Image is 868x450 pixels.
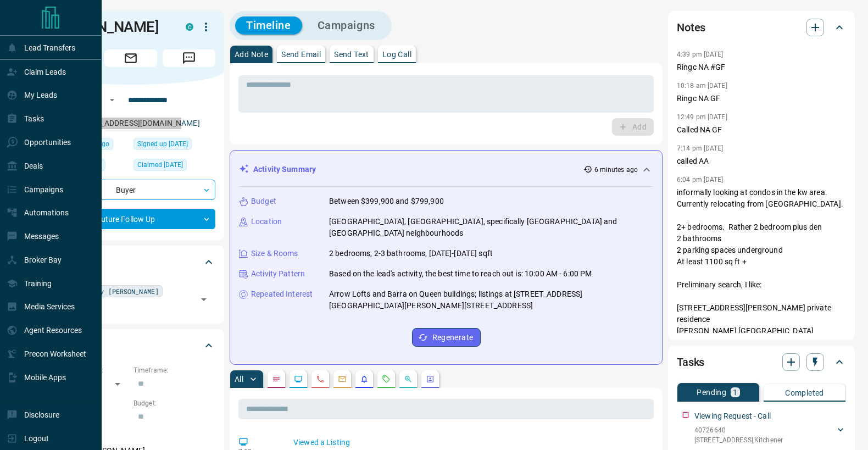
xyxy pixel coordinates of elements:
[133,398,215,408] p: Budget:
[677,14,846,41] div: Notes
[677,62,846,73] p: Ringc NA #GF
[316,375,325,384] svg: Calls
[133,159,215,174] div: Sun Nov 17 2024
[329,196,444,207] p: Between $399,900 and $799,900
[329,216,653,239] p: [GEOGRAPHIC_DATA], [GEOGRAPHIC_DATA], specifically [GEOGRAPHIC_DATA] and [GEOGRAPHIC_DATA] neighb...
[239,159,653,180] div: Activity Summary6 minutes ago
[694,435,783,445] p: [STREET_ADDRESS] , Kitchener
[677,187,846,418] p: informally looking at condos in the kw area. Currently relocating from [GEOGRAPHIC_DATA]. 2+ bedr...
[694,423,846,447] div: 40726640[STREET_ADDRESS],Kitchener
[293,437,649,448] p: Viewed a Listing
[334,51,369,58] p: Send Text
[251,268,305,280] p: Activity Pattern
[294,375,303,384] svg: Lead Browsing Activity
[329,268,592,280] p: Based on the lead's activity, the best time to reach out is: 10:00 AM - 6:00 PM
[697,388,726,396] p: Pending
[196,292,212,307] button: Open
[677,353,704,371] h2: Tasks
[677,19,705,36] h2: Notes
[307,16,386,35] button: Campaigns
[677,124,846,136] p: Called NA GF
[46,209,215,229] div: Future Follow Up
[137,138,188,149] span: Signed up [DATE]
[677,51,724,58] p: 4:39 pm [DATE]
[105,93,119,107] button: Open
[235,375,243,383] p: All
[251,216,282,227] p: Location
[677,349,846,375] div: Tasks
[104,49,157,67] span: Email
[46,249,215,275] div: Tags
[133,138,215,153] div: Thu Jan 11 2024
[281,51,321,58] p: Send Email
[76,119,200,127] a: [EMAIL_ADDRESS][DOMAIN_NAME]
[251,196,276,207] p: Budget
[329,248,493,259] p: 2 bedrooms, 2-3 bathrooms, [DATE]-[DATE] sqft
[53,286,159,297] span: reassigned by [PERSON_NAME]
[46,18,169,36] h1: [PERSON_NAME]
[329,288,653,312] p: Arrow Lofts and Barra on Queen buildings; listings at [STREET_ADDRESS][GEOGRAPHIC_DATA][PERSON_NA...
[186,23,193,31] div: condos.ca
[251,248,298,259] p: Size & Rooms
[733,388,737,396] p: 1
[46,432,215,442] p: Areas Searched:
[235,16,302,35] button: Timeline
[677,145,724,152] p: 7:14 pm [DATE]
[785,389,824,397] p: Completed
[677,113,727,121] p: 12:49 pm [DATE]
[272,375,281,384] svg: Notes
[694,425,783,435] p: 40726640
[46,332,215,359] div: Criteria
[46,180,215,200] div: Buyer
[677,176,724,184] p: 6:04 pm [DATE]
[404,375,413,384] svg: Opportunities
[594,165,638,175] p: 6 minutes ago
[235,51,268,58] p: Add Note
[677,82,727,90] p: 10:18 am [DATE]
[163,49,215,67] span: Message
[677,93,846,104] p: Ringc NA GF
[133,365,215,375] p: Timeframe:
[426,375,435,384] svg: Agent Actions
[253,164,316,175] p: Activity Summary
[360,375,369,384] svg: Listing Alerts
[137,159,183,170] span: Claimed [DATE]
[382,375,391,384] svg: Requests
[677,155,846,167] p: called AA
[412,328,481,347] button: Regenerate
[694,410,771,422] p: Viewing Request - Call
[338,375,347,384] svg: Emails
[251,288,313,300] p: Repeated Interest
[382,51,411,58] p: Log Call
